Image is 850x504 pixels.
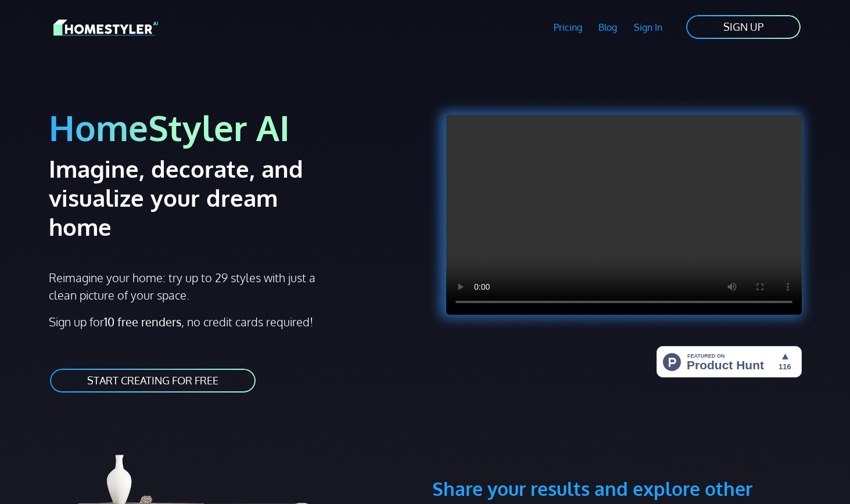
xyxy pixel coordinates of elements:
[49,313,418,330] p: Sign up for , no credit cards required!
[49,269,326,304] p: Reimagine your home: try up to 29 styles with just a clean picture of your space.
[590,14,626,41] a: Blog
[49,106,418,149] h1: HomeStyler AI
[53,17,158,38] img: HomeStyler AI logo
[545,14,590,41] a: Pricing
[49,154,345,241] h2: Imagine, decorate, and visualize your dream home
[685,14,802,40] a: SIGN UP
[49,368,257,394] a: START CREATING FOR FREE
[626,14,671,41] a: Sign In
[104,314,181,329] strong: 10 free renders
[657,346,802,377] img: HomeStyler AI - Interior Design Made Easy: One Click to Your Dream Home | Product Hunt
